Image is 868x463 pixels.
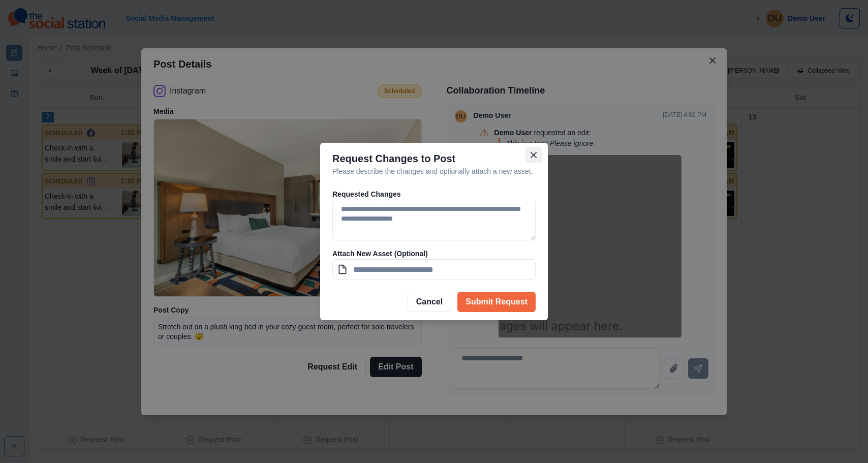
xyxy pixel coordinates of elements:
button: Close [525,147,542,163]
button: Cancel [408,292,451,312]
p: Attach New Asset (Optional) [332,249,536,259]
p: Requested Changes [332,189,536,200]
p: Please describe the changes and optionally attach a new asset. [332,166,536,177]
button: Submit Request [457,292,536,312]
p: Request Changes to Post [332,151,536,166]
